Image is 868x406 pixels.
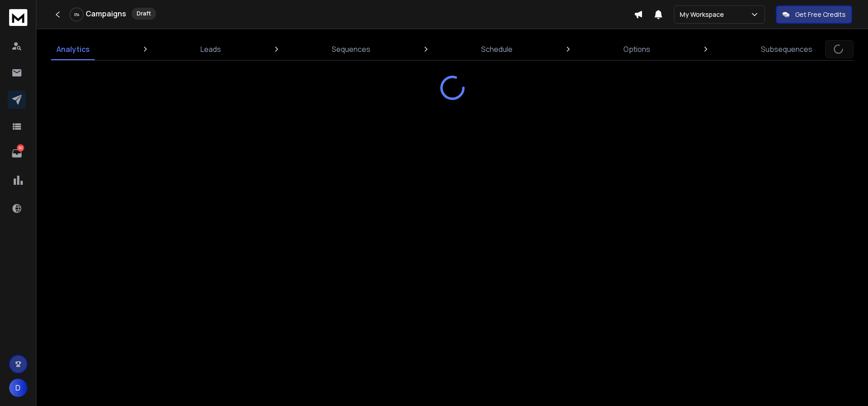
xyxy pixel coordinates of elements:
[195,38,226,60] a: Leads
[761,44,812,55] p: Subsequences
[326,38,376,60] a: Sequences
[51,38,95,60] a: Analytics
[680,10,728,19] p: My Workspace
[755,38,818,60] a: Subsequences
[481,44,513,55] p: Schedule
[623,44,650,55] p: Options
[8,144,26,162] a: 50
[9,379,27,397] button: D
[795,10,846,19] p: Get Free Credits
[618,38,656,60] a: Options
[132,8,156,20] div: Draft
[200,44,221,55] p: Leads
[9,9,27,26] img: logo
[86,8,126,19] h1: Campaigns
[476,38,518,60] a: Schedule
[776,5,852,24] button: Get Free Credits
[74,12,79,17] p: 0 %
[56,44,90,55] p: Analytics
[332,44,370,55] p: Sequences
[17,144,24,152] p: 50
